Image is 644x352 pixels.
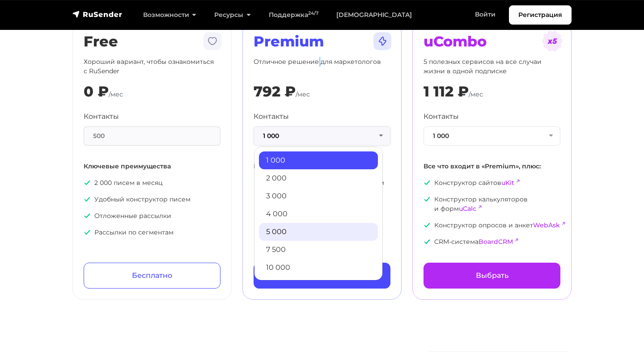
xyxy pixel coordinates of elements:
[254,211,390,221] p: Помощь с импортом базы
[134,6,205,24] a: Возможности
[254,212,261,219] img: icon-ok.svg
[254,83,296,100] div: 792 ₽
[84,83,109,100] div: 0 ₽
[501,179,514,187] a: uKit
[424,126,560,146] button: 1 000
[424,111,459,122] label: Контакты
[202,30,223,52] img: tarif-free.svg
[254,228,390,237] p: Приоритетная модерация
[308,10,318,16] sup: 24/7
[254,195,390,204] p: Приоритетная поддержка
[254,57,390,76] p: Отличное решение для маркетологов
[84,229,91,236] img: icon-ok.svg
[424,83,469,100] div: 1 112 ₽
[84,178,220,188] p: 2 000 писем в месяц
[259,259,378,277] a: 10 000
[424,222,431,229] img: icon-ok.svg
[424,263,560,289] a: Выбрать
[424,221,560,230] p: Конструктор опросов и анкет
[84,33,220,50] h2: Free
[542,30,563,52] img: tarif-ucombo.svg
[254,229,261,236] img: icon-ok.svg
[424,237,560,247] p: CRM-система
[109,90,123,98] span: /мес
[327,6,421,24] a: [DEMOGRAPHIC_DATA]
[254,111,289,122] label: Контакты
[254,178,390,188] p: Неограниченное количество писем
[260,6,327,24] a: Поддержка24/7
[84,111,119,122] label: Контакты
[84,57,220,76] p: Хороший вариант, чтобы ознакомиться с RuSender
[84,228,220,237] p: Рассылки по сегментам
[254,162,390,171] p: Все что входит в «Free», плюс:
[424,238,431,245] img: icon-ok.svg
[259,169,378,187] a: 2 000
[259,151,378,169] a: 1 000
[254,147,383,281] ul: 1 000
[424,57,560,76] p: 5 полезных сервисов на все случаи жизни в одной подписке
[84,195,220,204] p: Удобный конструктор писем
[259,187,378,205] a: 3 000
[84,179,91,186] img: icon-ok.svg
[479,238,513,246] a: BoardCRM
[259,223,378,241] a: 5 000
[372,30,393,52] img: tarif-premium.svg
[424,178,560,188] p: Конструктор сайтов
[84,211,220,221] p: Отложенные рассылки
[466,5,504,24] a: Войти
[72,10,123,19] img: RuSender
[459,205,476,213] a: uCalc
[259,241,378,259] a: 7 500
[424,179,431,186] img: icon-ok.svg
[259,277,378,294] a: 13 000
[84,263,220,289] a: Бесплатно
[424,196,431,203] img: icon-ok.svg
[259,205,378,223] a: 4 000
[509,5,572,25] a: Регистрация
[424,162,560,171] p: Все что входит в «Premium», плюс:
[84,162,220,171] p: Ключевые преимущества
[205,6,259,24] a: Ресурсы
[424,33,560,50] h2: uCombo
[533,221,560,229] a: WebAsk
[84,212,91,219] img: icon-ok.svg
[254,33,390,50] h2: Premium
[84,196,91,203] img: icon-ok.svg
[254,179,261,186] img: icon-ok.svg
[254,126,390,146] button: 1 000
[254,263,390,289] a: Выбрать
[296,90,310,98] span: /мес
[424,195,560,214] p: Конструктор калькуляторов и форм
[469,90,483,98] span: /мес
[254,196,261,203] img: icon-ok.svg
